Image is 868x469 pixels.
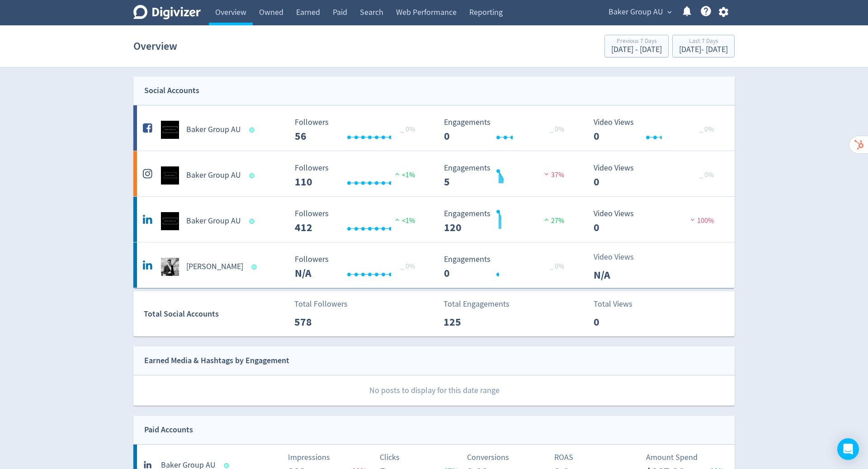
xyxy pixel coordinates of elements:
[439,255,575,279] svg: Engagements 0
[554,451,636,464] p: ROAS
[699,125,714,134] span: _ 0%
[133,151,735,196] a: Baker Group AU undefinedBaker Group AU Followers --- Followers 110 <1% Engagements 5 Engagements ...
[186,216,241,227] h5: Baker Group AU
[250,219,257,224] span: Data last synced: 15 Sep 2025, 9:02pm (AEST)
[550,262,564,271] span: _ 0%
[679,46,728,54] div: [DATE] - [DATE]
[542,171,564,180] span: 37%
[672,35,735,57] button: Last 7 Days[DATE]- [DATE]
[594,314,646,330] p: 0
[439,118,575,142] svg: Engagements 0
[542,216,564,225] span: 27%
[393,171,415,180] span: <1%
[250,173,257,178] span: Data last synced: 16 Sep 2025, 4:02am (AEST)
[380,451,462,464] p: Clicks
[589,118,725,142] svg: Video Views 0
[134,375,735,406] p: No posts to display for this date range
[143,458,154,469] svg: linkedin
[144,308,288,321] div: Total Social Accounts
[688,216,697,223] img: negative-performance.svg
[594,251,646,263] p: Video Views
[294,298,348,310] p: Total Followers
[290,164,426,188] svg: Followers ---
[604,35,669,57] button: Previous 7 Days[DATE] - [DATE]
[605,5,674,19] button: Baker Group AU
[224,463,232,468] span: Data last synced: 15 Sep 2025, 8:01pm (AEST)
[589,209,725,233] svg: Video Views 0
[288,451,370,464] p: Impressions
[467,451,549,464] p: Conversions
[542,216,551,223] img: positive-performance.svg
[294,314,346,330] p: 578
[439,164,575,188] svg: Engagements 5
[665,8,674,16] span: expand_more
[133,105,735,151] a: Baker Group AU undefinedBaker Group AU Followers --- _ 0% Followers 56 Engagements 0 Engagements ...
[290,209,426,233] svg: Followers ---
[250,128,257,133] span: Data last synced: 15 Sep 2025, 11:02pm (AEST)
[186,261,243,272] h5: [PERSON_NAME]
[611,38,662,46] div: Previous 7 Days
[594,298,646,310] p: Total Views
[439,209,575,233] svg: Engagements 120
[186,124,241,135] h5: Baker Group AU
[161,166,179,185] img: Baker Group AU undefined
[133,32,177,61] h1: Overview
[161,121,179,139] img: Baker Group AU undefined
[550,125,564,134] span: _ 0%
[542,171,551,177] img: negative-performance.svg
[401,125,415,134] span: _ 0%
[401,262,415,271] span: _ 0%
[161,258,179,276] img: Scott Baker undefined
[144,354,289,367] div: Earned Media & Hashtags by Engagement
[837,438,859,460] div: Open Intercom Messenger
[186,170,241,181] h5: Baker Group AU
[609,5,663,19] span: Baker Group AU
[679,38,728,46] div: Last 7 Days
[161,212,179,230] img: Baker Group AU undefined
[594,267,646,283] p: N/A
[393,216,402,223] img: positive-performance.svg
[133,242,735,288] a: Scott Baker undefined[PERSON_NAME] Followers --- _ 0% Followers N/A Engagements 0 Engagements 0 _...
[252,265,259,270] span: Data last synced: 16 Sep 2025, 6:02am (AEST)
[144,84,199,97] div: Social Accounts
[611,46,662,54] div: [DATE] - [DATE]
[443,314,495,330] p: 125
[133,197,735,242] a: Baker Group AU undefinedBaker Group AU Followers --- Followers 412 <1% Engagements 120 Engagement...
[290,118,426,142] svg: Followers ---
[443,298,509,310] p: Total Engagements
[393,171,402,177] img: positive-performance.svg
[290,255,426,279] svg: Followers ---
[393,216,415,225] span: <1%
[144,423,193,436] div: Paid Accounts
[589,164,725,188] svg: Video Views 0
[699,171,714,180] span: _ 0%
[646,451,728,464] p: Amount Spend
[688,216,714,225] span: 100%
